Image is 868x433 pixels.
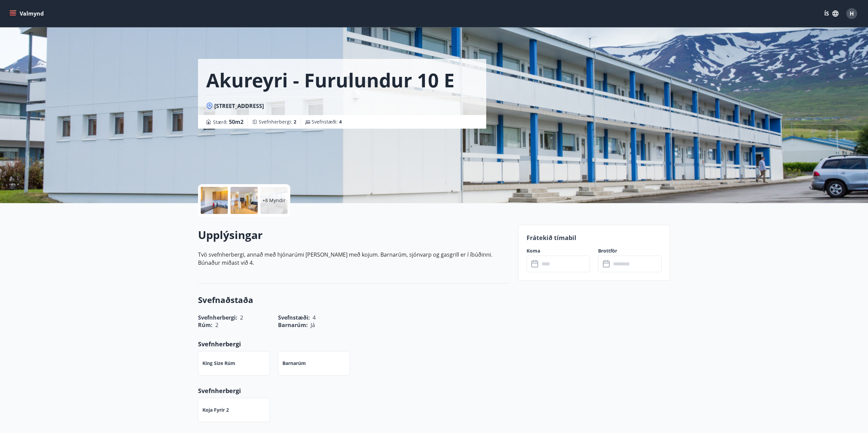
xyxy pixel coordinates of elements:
[198,340,510,348] p: Svefnherbergi
[598,247,662,254] label: Brottför
[282,360,306,367] p: Barnarúm
[527,247,590,254] label: Koma
[215,321,218,329] span: 2
[259,118,296,125] span: Svefnherbergi :
[850,10,854,17] span: H
[202,407,229,413] p: Koja fyrir 2
[278,321,308,329] span: Barnarúm :
[214,102,264,110] span: [STREET_ADDRESS]
[198,321,213,329] span: Rúm :
[198,386,510,395] p: Svefnherbergi
[294,118,296,125] span: 2
[262,197,285,204] p: +8 Myndir
[198,228,510,242] h2: Upplýsingar
[213,118,243,126] span: Stærð :
[206,67,454,93] h1: Akureyri - Furulundur 10 E
[311,321,315,329] span: Já
[198,294,510,306] h3: Svefnaðstaða
[844,5,860,22] button: H
[8,7,46,20] button: menu
[821,7,842,20] button: ÍS
[198,251,510,267] p: Tvö svefnherbergi, annað með hjónarúmi [PERSON_NAME] með kojum. Barnarúm, sjónvarp og gasgrill er...
[202,360,235,367] p: King Size rúm
[229,118,243,126] span: 50 m2
[339,118,342,125] span: 4
[527,233,662,242] p: Frátekið tímabil
[312,118,342,125] span: Svefnstæði :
